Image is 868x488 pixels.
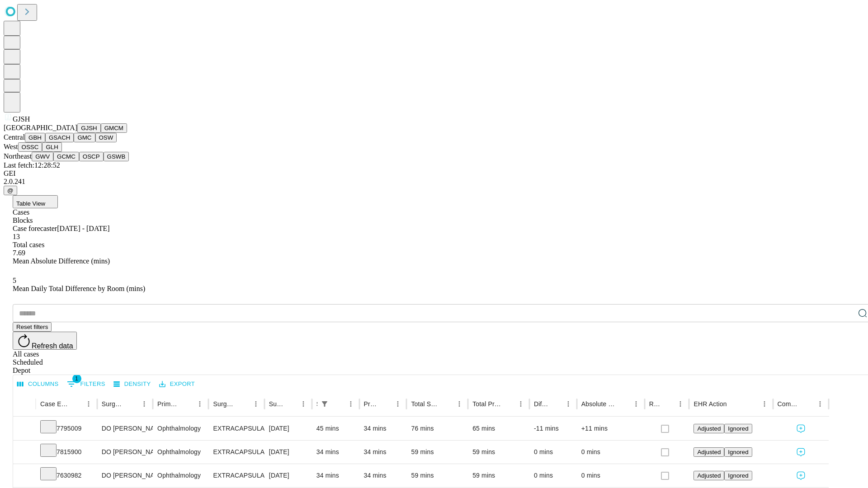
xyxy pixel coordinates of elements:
button: Sort [617,398,630,410]
button: Sort [661,398,674,410]
div: 7795009 [40,417,93,440]
button: GJSH [77,123,101,133]
button: Menu [562,398,575,410]
button: OSW [95,133,117,142]
span: Total cases [13,241,44,249]
button: Menu [297,398,310,410]
div: 0 mins [581,441,640,464]
div: Surgery Date [269,400,283,408]
div: 2.0.241 [4,178,864,186]
button: Sort [125,398,138,410]
div: 45 mins [316,417,355,440]
button: Sort [502,398,514,410]
button: Refresh data [13,332,77,350]
div: 34 mins [316,464,355,487]
div: Primary Service [157,400,180,408]
div: 7630982 [40,464,93,487]
span: GJSH [13,115,30,123]
div: Absolute Difference [581,400,616,408]
button: Sort [379,398,392,410]
span: Refresh data [32,342,73,350]
button: Ignored [724,447,752,457]
div: EXTRACAPSULAR CATARACT REMOVAL WITH [MEDICAL_DATA] [213,417,259,440]
div: 1 active filter [318,398,331,410]
button: Sort [728,398,741,410]
div: Resolved in EHR [649,400,661,408]
button: Sort [70,398,82,410]
div: EXTRACAPSULAR CATARACT REMOVAL WITH [MEDICAL_DATA] [213,441,259,464]
button: Menu [344,398,357,410]
div: 0 mins [581,464,640,487]
button: Sort [181,398,193,410]
div: Predicted In Room Duration [364,400,378,408]
span: West [4,143,18,150]
button: Menu [250,398,262,410]
button: Sort [440,398,453,410]
button: Show filters [65,377,108,391]
span: 13 [13,233,20,240]
div: [DATE] [269,464,307,487]
div: Ophthalmology [157,464,204,487]
div: EHR Action [693,400,726,408]
button: Sort [237,398,250,410]
button: Select columns [15,377,61,391]
button: Sort [801,398,814,410]
div: Surgery Name [213,400,236,408]
span: Adjusted [697,472,721,479]
span: Mean Daily Total Difference by Room (mins) [13,285,145,292]
button: Menu [674,398,687,410]
button: Density [111,377,153,391]
span: Table View [16,200,45,207]
span: @ [7,187,14,194]
span: 1 [72,374,81,383]
button: Sort [549,398,562,410]
div: DO [PERSON_NAME] [102,441,148,464]
button: GLH [42,142,61,152]
span: Ignored [728,425,748,432]
button: Menu [758,398,771,410]
div: Total Scheduled Duration [411,400,439,408]
div: Comments [778,400,800,408]
div: 34 mins [364,417,402,440]
div: 34 mins [364,464,402,487]
button: Expand [18,445,31,460]
button: Reset filters [13,322,52,332]
div: Scheduled In Room Duration [316,400,317,408]
div: 76 mins [411,417,463,440]
button: Export [157,377,197,391]
button: Menu [82,398,95,410]
span: 5 [13,277,16,284]
button: Menu [392,398,404,410]
button: GWV [32,152,53,161]
button: Ignored [724,471,752,480]
button: Sort [332,398,344,410]
button: Expand [18,421,31,437]
button: GMCM [101,123,127,133]
button: Adjusted [693,471,724,480]
div: +11 mins [581,417,640,440]
span: Adjusted [697,425,721,432]
span: Central [4,133,25,141]
button: GSACH [45,133,74,142]
div: Ophthalmology [157,441,204,464]
span: Mean Absolute Difference (mins) [13,257,110,265]
button: GBH [25,133,45,142]
div: 59 mins [411,441,463,464]
button: Adjusted [693,424,724,433]
button: Menu [514,398,527,410]
span: Last fetch: 12:28:52 [4,161,60,169]
div: Ophthalmology [157,417,204,440]
button: @ [4,186,17,195]
div: 65 mins [472,417,525,440]
button: OSCP [79,152,104,161]
span: Northeast [4,152,32,160]
button: Show filters [318,398,331,410]
span: Ignored [728,472,748,479]
div: EXTRACAPSULAR CATARACT REMOVAL WITH [MEDICAL_DATA] [213,464,259,487]
span: 7.69 [13,249,25,257]
button: Menu [630,398,642,410]
div: DO [PERSON_NAME] [102,464,148,487]
button: Ignored [724,424,752,433]
div: 0 mins [534,464,572,487]
div: 59 mins [411,464,463,487]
